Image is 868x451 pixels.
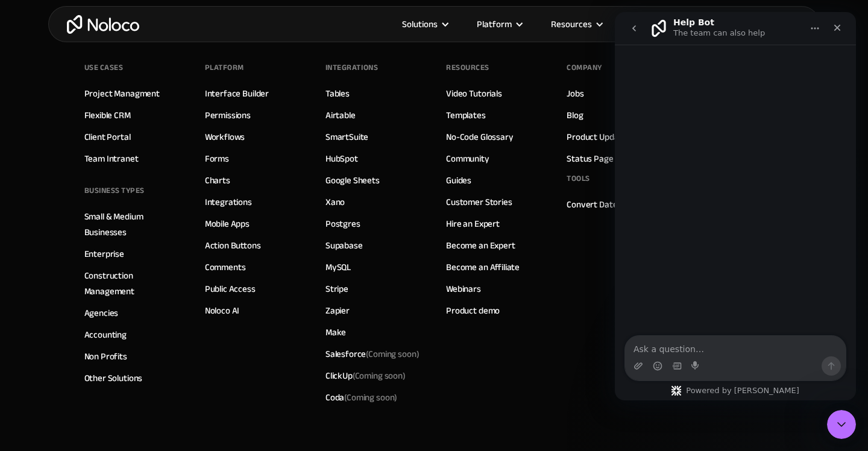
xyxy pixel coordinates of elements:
[325,216,360,232] a: Postgres
[67,15,139,34] a: home
[325,368,406,383] div: ClickUp
[446,216,500,232] a: Hire an Expert
[205,281,256,297] a: Public Access
[205,107,251,123] a: Permissions
[205,194,252,210] a: Integrations
[84,86,160,101] a: Project Managment
[84,246,125,262] a: Enterprise
[84,370,143,386] a: Other Solutions
[325,129,369,145] a: SmartSuite
[536,16,616,32] div: Resources
[446,151,489,166] a: Community
[325,303,350,318] a: Zapier
[205,151,229,166] a: Forms
[462,16,536,32] div: Platform
[325,389,397,405] div: Coda
[567,107,583,123] a: Blog
[551,16,592,32] div: Resources
[567,197,652,212] a: Convert Date Formats
[446,238,515,253] a: Become an Expert
[446,259,520,275] a: Become an Affiliate
[84,107,131,123] a: Flexible CRM
[446,194,512,210] a: Customer Stories
[477,16,512,32] div: Platform
[446,58,489,77] div: Resources
[446,107,486,123] a: Templates
[353,367,406,384] span: (Coming soon)
[205,303,240,318] a: Noloco AI
[446,303,500,318] a: Product demo
[446,129,514,145] a: No-Code Glossary
[567,169,590,188] div: Tools
[446,86,502,101] a: Video Tutorials
[84,129,131,145] a: Client Portal
[567,58,602,77] div: Company
[84,58,124,77] div: Use Cases
[325,58,378,77] div: INTEGRATIONS
[446,281,481,297] a: Webinars
[84,181,145,200] div: BUSINESS TYPES
[205,238,261,253] a: Action Buttons
[84,348,127,364] a: Non Profits
[325,281,348,297] a: Stripe
[567,86,583,101] a: Jobs
[325,346,420,362] div: Salesforce
[84,209,181,240] a: Small & Medium Businesses
[325,172,380,188] a: Google Sheets
[615,12,856,400] iframe: Intercom live chat
[325,324,346,340] a: Make
[827,410,856,439] iframe: Intercom live chat
[205,172,230,188] a: Charts
[205,259,246,275] a: Comments
[325,259,351,275] a: MySQL
[84,268,181,299] a: Construction Management
[366,345,419,362] span: (Coming soon)
[567,151,613,166] a: Status Page
[84,327,127,342] a: Accounting
[205,216,250,232] a: Mobile Apps
[325,107,356,123] a: Airtable
[205,58,244,77] div: Platform
[344,389,397,406] span: (Coming soon)
[325,151,358,166] a: HubSpot
[205,86,269,101] a: Interface Builder
[84,151,139,166] a: Team Intranet
[325,238,363,253] a: Supabase
[567,129,631,145] a: Product Updates
[84,305,119,321] a: Agencies
[387,16,462,32] div: Solutions
[446,172,471,188] a: Guides
[402,16,438,32] div: Solutions
[205,129,245,145] a: Workflows
[325,86,350,101] a: Tables
[325,194,345,210] a: Xano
